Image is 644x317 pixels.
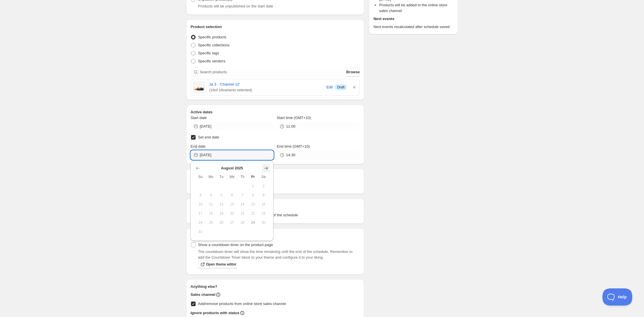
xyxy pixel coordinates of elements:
span: Mo [208,175,214,179]
h2: Sales channel [191,292,216,298]
button: Friday August 8 2025 [248,191,258,200]
p: The countdown timer will show the time remaining until the end of the schedule. Remember to add t... [198,249,360,260]
span: 25 [208,220,214,225]
span: Th [239,175,245,179]
span: Set end date [198,135,219,139]
th: Friday [248,172,258,181]
button: Sunday August 24 2025 [195,218,206,227]
span: Start date [191,116,207,120]
button: Monday August 18 2025 [206,209,216,218]
h2: Product selection [191,24,360,30]
button: Saturday August 23 2025 [258,209,269,218]
th: Sunday [195,172,206,181]
button: Monday August 4 2025 [206,191,216,200]
span: 23 [261,211,267,216]
button: Sunday August 10 2025 [195,200,206,209]
span: Su [197,175,203,179]
button: Show previous month, July 2025 [194,164,202,172]
h2: Ignore products with status [191,310,239,316]
button: Monday August 11 2025 [206,200,216,209]
button: Saturday August 16 2025 [258,200,269,209]
span: 12 [218,202,224,207]
span: Start time (GMT+10) [277,116,311,120]
button: Tuesday August 5 2025 [216,191,227,200]
button: Sunday August 31 2025 [195,227,206,236]
span: Specific tags [198,51,219,55]
input: Search products [200,68,345,77]
button: Sunday August 3 2025 [195,191,206,200]
button: Wednesday August 6 2025 [227,191,237,200]
span: 16 [261,202,267,207]
span: 4 [208,193,214,197]
span: 17 [197,211,203,216]
span: Sa [261,175,267,179]
button: Thursday August 21 2025 [237,209,248,218]
th: Wednesday [227,172,237,181]
span: 10 [197,202,203,207]
span: 27 [229,220,235,225]
span: 19 [218,211,224,216]
th: Saturday [258,172,269,181]
button: Friday August 15 2025 [248,200,258,209]
span: Products will be unpublished on the start date [198,4,273,8]
h2: Active dates [191,109,360,115]
span: 18 [208,211,214,216]
span: Edit [326,84,333,90]
span: 14 [239,202,245,207]
button: Show next month, September 2025 [262,164,270,172]
span: 29 [250,220,256,225]
span: Fr [250,175,256,179]
th: Tuesday [216,172,227,181]
span: 28 [239,220,245,225]
span: 11 [208,202,214,207]
th: Thursday [237,172,248,181]
button: Wednesday August 27 2025 [227,218,237,227]
button: Thursday August 28 2025 [237,218,248,227]
span: Open theme editor [206,262,237,267]
button: Thursday August 14 2025 [237,200,248,209]
button: Today Friday August 29 2025 [248,218,258,227]
h2: Anything else? [191,284,360,290]
iframe: Toggle Customer Support [602,288,633,306]
span: 21 [239,211,245,216]
span: 1 [250,184,256,188]
span: 15 [250,202,256,207]
h2: Tags [191,203,360,209]
span: 31 [197,229,203,234]
th: Monday [206,172,216,181]
button: Edit [326,83,334,92]
button: Tuesday August 26 2025 [216,218,227,227]
span: 5 [218,193,224,197]
button: Tuesday August 19 2025 [216,209,227,218]
li: Products will be added to the online store sales channel [379,2,453,14]
button: Wednesday August 13 2025 [227,200,237,209]
span: Specific products [198,35,227,39]
button: Saturday August 30 2025 [258,218,269,227]
span: 3 [197,193,203,197]
p: Next events recalculated after schedule saved [373,24,453,30]
span: 26 [218,220,224,225]
span: Specific collections [198,43,230,47]
span: Browse [346,69,360,75]
button: Wednesday August 20 2025 [227,209,237,218]
span: 9 [261,193,267,197]
button: Sunday August 17 2025 [195,209,206,218]
button: Tuesday August 12 2025 [216,200,227,209]
span: 20 [229,211,235,216]
button: Friday August 22 2025 [248,209,258,218]
button: Friday August 1 2025 [248,181,258,191]
span: ( 16 of 16 variants selected) [209,87,325,93]
span: 6 [229,193,235,197]
span: Show a countdown timer on the product page [198,243,273,247]
span: Tu [218,175,224,179]
span: 8 [250,193,256,197]
span: End time (GMT+10) [277,144,310,148]
button: Saturday August 2 2025 [258,181,269,191]
span: 30 [261,220,267,225]
h2: Repeating [191,173,360,179]
span: 22 [250,211,256,216]
a: Ja 3 - 'Channel 12' [209,82,325,87]
span: 7 [239,193,245,197]
h2: Next events [373,16,453,22]
span: Add/remove products from online store sales channel [198,302,286,306]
